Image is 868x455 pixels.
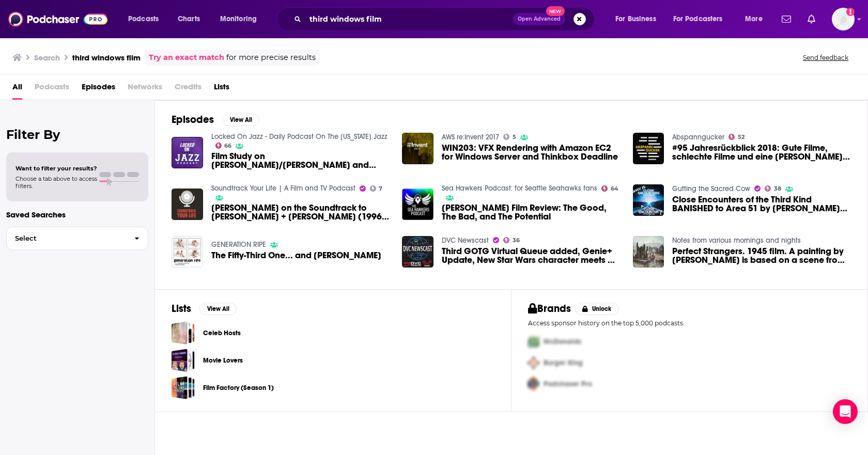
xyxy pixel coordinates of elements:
[778,10,795,28] a: Show notifications dropdown
[672,195,851,213] span: Close Encounters of the Third Kind BANISHED to Area 51 by [PERSON_NAME] Episode 217 GTSC podcast
[611,186,618,191] span: 64
[6,227,148,250] button: Select
[175,79,202,100] span: Credits
[178,12,200,26] span: Charts
[738,135,745,139] span: 52
[544,337,581,346] span: McDonalds
[442,133,499,142] a: AWS re:Invent 2017
[203,382,274,394] a: Film Factory (Season 1)
[513,238,520,243] span: 36
[171,11,206,27] a: Charts
[172,137,203,168] img: Film Study on Donovan Mitchell/Rudy Gobert dunks and Mike Conley's third quarter baskets
[12,79,22,100] a: All
[672,236,801,245] a: Notes from various mornings and nights
[774,186,781,191] span: 38
[172,113,259,126] a: EpisodesView All
[211,251,381,260] a: The Fifty-Third One... and Richard Haines
[442,144,621,161] span: WIN203: VFX Rendering with Amazon EC2 for Windows Server and Thinkbox Deadline
[203,355,243,366] a: Movie Lovers
[846,8,855,16] svg: Add a profile image
[745,12,763,26] span: More
[172,376,195,399] a: Film Factory (Season 1)
[172,302,191,315] h2: Lists
[214,79,229,100] span: Lists
[8,9,107,29] img: Podchaser - Follow, Share and Rate Podcasts
[528,302,571,315] h2: Brands
[672,195,851,213] a: Close Encounters of the Third Kind BANISHED to Area 51 by Chris Woolsey Episode 217 GTSC podcast
[672,133,724,142] a: Abspanngucker
[34,53,60,62] h3: Search
[672,247,851,264] a: Perfect Strangers. 1945 film. A painting by Bob Dylan is based on a scene from this film
[211,203,390,221] span: [PERSON_NAME] on the Soundtrack to [PERSON_NAME] + [PERSON_NAME] (1996) and the Song He Would Bla...
[211,132,388,141] a: Locked On Jazz - Daily Podcast On The Utah Jazz
[544,358,583,367] span: Burger King
[82,79,115,100] a: Episodes
[442,247,621,264] span: Third GOTG Virtual Queue added, Genie+ Update, New Star Wars character meets at [GEOGRAPHIC_DATA]...
[738,11,776,27] button: open menu
[633,133,664,164] img: #95 Jahresrückblick 2018: Gute Filme, schlechte Filme und eine lange Superheldenparade
[633,184,664,216] img: Close Encounters of the Third Kind BANISHED to Area 51 by Chris Woolsey Episode 217 GTSC podcast
[16,175,97,190] span: Choose a tab above to access filters.
[832,8,855,30] button: Show profile menu
[72,53,141,62] h3: third windows film
[528,319,851,327] p: Access sponsor history on the top 5,000 podcasts.
[149,52,224,64] a: Try an exact match
[765,185,781,192] a: 38
[16,165,97,172] span: Want to filter your results?
[222,114,259,126] button: View All
[226,52,316,64] span: for more precise results
[172,302,237,315] a: ListsView All
[199,303,237,315] button: View All
[608,11,669,27] button: open menu
[128,12,159,26] span: Podcasts
[633,236,664,268] img: Perfect Strangers. 1945 film. A painting by Bob Dylan is based on a scene from this film
[402,236,433,268] img: Third GOTG Virtual Queue added, Genie+ Update, New Star Wars character meets at Disneyland, and m...
[513,13,565,25] button: Open AdvancedNew
[211,152,390,169] a: Film Study on Donovan Mitchell/Rudy Gobert dunks and Mike Conley's third quarter baskets
[832,8,855,30] img: User Profile
[601,185,618,192] a: 64
[211,152,390,169] span: Film Study on [PERSON_NAME]/[PERSON_NAME] and [PERSON_NAME] third quarter baskets
[213,11,270,27] button: open menu
[672,247,851,264] span: Perfect Strangers. 1945 film. A painting by [PERSON_NAME] is based on a scene from this film
[172,189,203,220] a: Dietrich Seney on the Soundtrack to Romeo + Juliet (1996) and the Song He Would Blast w/ the Wind...
[672,144,851,161] a: #95 Jahresrückblick 2018: Gute Filme, schlechte Filme und eine lange Superheldenparade
[211,203,390,221] a: Dietrich Seney on the Soundtrack to Romeo + Juliet (1996) and the Song He Would Blast w/ the Wind...
[513,135,516,139] span: 5
[305,11,513,27] input: Search podcasts, credits, & more...
[402,189,433,220] img: Jalen Milroe Film Review: The Good, The Bad, and The Potential
[6,210,148,219] p: Saved Searches
[524,331,544,352] img: First Pro Logo
[172,113,214,126] h2: Episodes
[220,12,257,26] span: Monitoring
[672,144,851,161] span: #95 Jahresrückblick 2018: Gute Filme, schlechte Filme und eine [PERSON_NAME] Superheldenparade
[128,79,162,100] span: Networks
[800,53,851,62] button: Send feedback
[518,17,561,22] span: Open Advanced
[224,144,231,148] span: 66
[172,321,195,344] a: Celeb Hosts
[172,236,203,268] img: The Fifty-Third One... and Richard Haines
[442,184,597,193] a: Sea Hawkers Podcast: for Seattle Seahawks fans
[832,8,855,30] span: Logged in as mhoward2306
[211,240,266,249] a: GENERATION RIPE
[503,134,516,140] a: 5
[442,203,621,221] a: Jalen Milroe Film Review: The Good, The Bad, and The Potential
[575,303,619,315] button: Unlock
[524,373,544,395] img: Third Pro Logo
[287,7,605,31] div: Search podcasts, credits, & more...
[672,184,750,193] a: Gutting the Sacred Cow
[524,352,544,373] img: Second Pro Logo
[7,235,126,242] span: Select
